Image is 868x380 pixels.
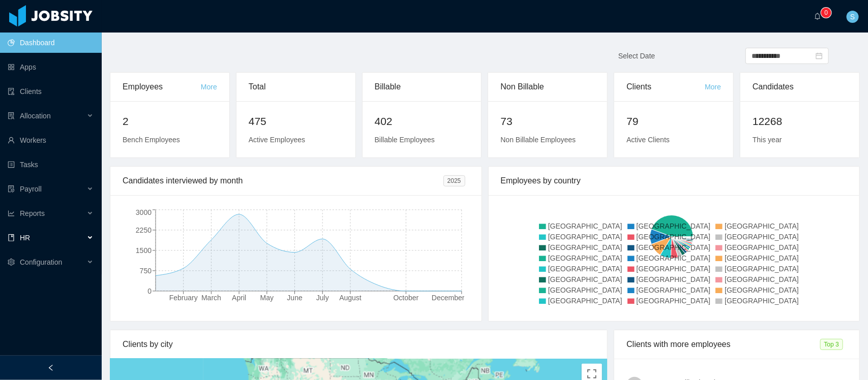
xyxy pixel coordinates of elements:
[637,265,711,273] span: [GEOGRAPHIC_DATA]
[123,136,180,144] span: Bench Employees
[260,294,274,302] tspan: May
[850,11,855,23] span: S
[500,113,595,130] h2: 73
[287,294,303,302] tspan: June
[20,185,42,193] span: Payroll
[375,73,469,101] div: Billable
[753,136,782,144] span: This year
[548,265,622,273] span: [GEOGRAPHIC_DATA]
[725,254,799,262] span: [GEOGRAPHIC_DATA]
[375,136,435,144] span: Billable Employees
[725,265,799,273] span: [GEOGRAPHIC_DATA]
[339,294,362,302] tspan: August
[8,33,94,53] a: icon: pie-chartDashboard
[8,234,15,241] i: icon: book
[500,73,595,101] div: Non Billable
[8,259,15,266] i: icon: setting
[500,136,576,144] span: Non Billable Employees
[201,83,217,91] a: More
[123,167,443,195] div: Candidates interviewed by month
[626,113,721,130] h2: 79
[123,330,595,359] div: Clients by city
[705,83,721,91] a: More
[20,258,62,266] span: Configuration
[249,73,343,101] div: Total
[637,243,711,251] span: [GEOGRAPHIC_DATA]
[201,294,221,302] tspan: March
[432,294,465,302] tspan: December
[725,233,799,241] span: [GEOGRAPHIC_DATA]
[20,209,45,217] span: Reports
[136,226,152,234] tspan: 2250
[548,243,622,251] span: [GEOGRAPHIC_DATA]
[8,130,94,150] a: icon: userWorkers
[753,113,847,130] h2: 12268
[637,254,711,262] span: [GEOGRAPHIC_DATA]
[8,154,94,175] a: icon: profileTasks
[753,73,847,101] div: Candidates
[816,52,823,59] i: icon: calendar
[501,167,848,195] div: Employees by country
[637,286,711,294] span: [GEOGRAPHIC_DATA]
[637,297,711,305] span: [GEOGRAPHIC_DATA]
[136,208,152,216] tspan: 3000
[820,339,843,350] span: Top 3
[725,286,799,294] span: [GEOGRAPHIC_DATA]
[626,73,705,101] div: Clients
[123,73,201,101] div: Employees
[20,112,51,120] span: Allocation
[375,113,469,130] h2: 402
[8,185,15,193] i: icon: file-protect
[637,233,711,241] span: [GEOGRAPHIC_DATA]
[8,210,15,217] i: icon: line-chart
[548,275,622,283] span: [GEOGRAPHIC_DATA]
[316,294,329,302] tspan: July
[8,81,94,102] a: icon: auditClients
[123,113,217,130] h2: 2
[8,57,94,77] a: icon: appstoreApps
[725,243,799,251] span: [GEOGRAPHIC_DATA]
[626,330,820,359] div: Clients with more employees
[232,294,246,302] tspan: April
[725,297,799,305] span: [GEOGRAPHIC_DATA]
[637,275,711,283] span: [GEOGRAPHIC_DATA]
[725,222,799,230] span: [GEOGRAPHIC_DATA]
[140,267,152,275] tspan: 750
[725,275,799,283] span: [GEOGRAPHIC_DATA]
[20,234,30,242] span: HR
[548,297,622,305] span: [GEOGRAPHIC_DATA]
[821,8,831,18] sup: 0
[548,286,622,294] span: [GEOGRAPHIC_DATA]
[814,13,821,20] i: icon: bell
[394,294,419,302] tspan: October
[249,136,305,144] span: Active Employees
[637,222,711,230] span: [GEOGRAPHIC_DATA]
[548,233,622,241] span: [GEOGRAPHIC_DATA]
[8,112,15,119] i: icon: solution
[249,113,343,130] h2: 475
[147,287,152,295] tspan: 0
[169,294,198,302] tspan: February
[548,222,622,230] span: [GEOGRAPHIC_DATA]
[618,52,655,60] span: Select Date
[443,175,465,186] span: 2025
[626,136,670,144] span: Active Clients
[548,254,622,262] span: [GEOGRAPHIC_DATA]
[136,246,152,255] tspan: 1500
